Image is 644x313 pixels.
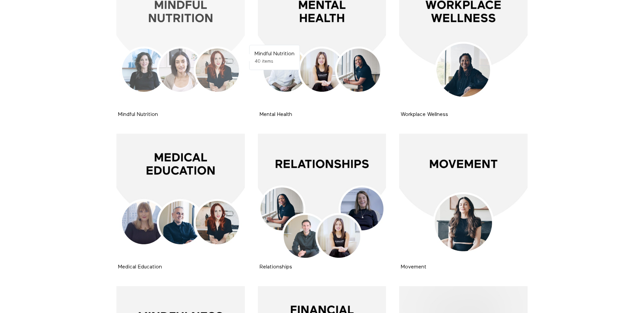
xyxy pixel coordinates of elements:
a: Movement [399,134,528,262]
a: Medical Education [116,134,245,262]
a: Relationships [258,134,386,262]
a: Movement [401,264,426,269]
a: Workplace Wellness [401,112,448,117]
a: Medical Education [118,264,162,269]
span: 40 items [255,59,273,64]
strong: Mindful Nutrition [255,51,294,57]
a: Mental Health [260,112,292,117]
strong: Medical Education [118,264,162,270]
a: Relationships [260,264,292,269]
strong: Relationships [260,264,292,270]
a: Mindful Nutrition [118,112,158,117]
strong: Movement [401,264,426,270]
